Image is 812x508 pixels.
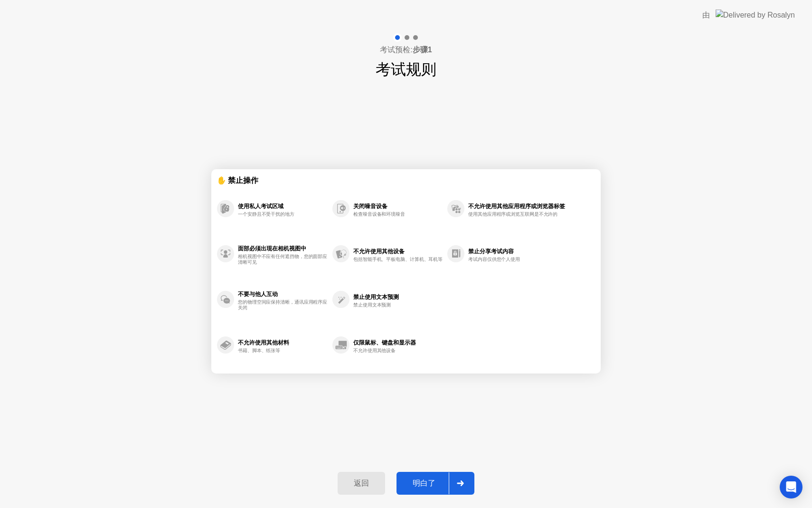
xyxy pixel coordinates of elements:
[399,479,449,489] div: 明白了
[468,211,558,217] div: 使用其他应用程序或浏览互联网是不允许的
[238,348,328,354] div: 书籍、脚本、纸张等
[468,203,565,210] div: 不允许使用其他应用程序或浏览器标签
[468,257,558,262] div: 考试内容仅供您个人使用
[353,348,443,354] div: 不允许使用其他设备
[397,472,474,495] button: 明白了
[340,479,382,489] div: 返回
[238,211,328,217] div: 一个安静且不受干扰的地方
[353,294,443,300] div: 禁止使用文本预测
[238,339,328,346] div: 不允许使用其他材料
[468,248,565,255] div: 禁止分享考试内容
[353,257,443,262] div: 包括智能手机、平板电脑、计算机、耳机等
[716,10,795,20] img: Delivered by Rosalyn
[702,10,710,21] div: 由
[380,44,432,56] h4: 考试预检:
[353,339,443,346] div: 仅限鼠标、键盘和显示器
[338,472,385,495] button: 返回
[353,211,443,217] div: 检查噪音设备和环境噪音
[376,58,436,81] h1: 考试规则
[217,175,570,186] div: ✋ 禁止操作
[353,302,443,308] div: 禁止使用文本预测
[238,245,328,252] div: 面部必须出现在相机视图中
[238,299,328,311] div: 您的物理空间应保持清晰，通讯应用程序应关闭
[238,203,328,210] div: 使用私人考试区域
[780,476,803,498] div: Open Intercom Messenger
[353,203,443,210] div: 关闭噪音设备
[413,46,432,54] b: 步骤1
[238,254,328,265] div: 相机视图中不应有任何遮挡物，您的面部应清晰可见
[238,291,328,297] div: 不要与他人互动
[353,248,443,255] div: 不允许使用其他设备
